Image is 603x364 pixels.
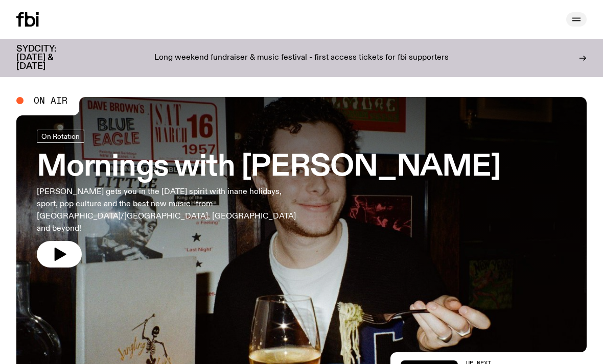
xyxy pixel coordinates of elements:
[37,186,298,235] p: [PERSON_NAME] gets you in the [DATE] spirit with inane holidays, sport, pop culture and the best ...
[37,130,501,268] a: Mornings with [PERSON_NAME][PERSON_NAME] gets you in the [DATE] spirit with inane holidays, sport...
[154,54,449,63] p: Long weekend fundraiser & music festival - first access tickets for fbi supporters
[34,96,67,105] span: On Air
[41,132,80,140] span: On Rotation
[37,153,501,182] h3: Mornings with [PERSON_NAME]
[16,45,82,71] h3: SYDCITY: [DATE] & [DATE]
[37,130,84,143] a: On Rotation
